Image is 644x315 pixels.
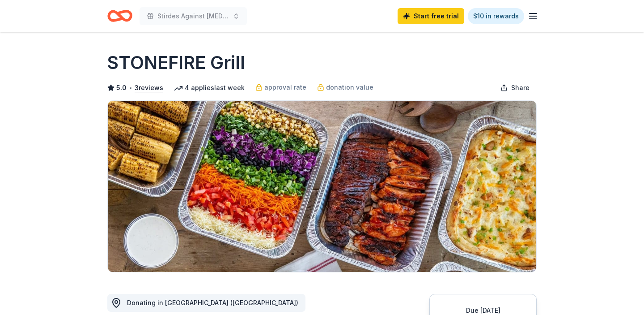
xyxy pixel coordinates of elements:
span: Donating in [GEOGRAPHIC_DATA] ([GEOGRAPHIC_DATA]) [127,299,298,306]
a: approval rate [255,82,306,93]
button: Share [493,79,537,97]
span: approval rate [264,82,306,93]
a: $10 in rewards [468,8,524,24]
a: Home [107,5,132,26]
h1: STONEFIRE Grill [107,50,245,75]
button: Stirdes Against [MEDICAL_DATA], Second Annual Walk [140,7,247,25]
span: 5.0 [116,82,127,93]
a: Start free trial [398,8,464,24]
span: Share [511,82,530,93]
span: donation value [326,82,373,93]
img: Image for STONEFIRE Grill [108,101,536,272]
span: • [129,84,132,91]
a: donation value [317,82,373,93]
button: 3reviews [135,82,163,93]
div: 4 applies last week [174,82,245,93]
span: Stirdes Against [MEDICAL_DATA], Second Annual Walk [157,11,229,22]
